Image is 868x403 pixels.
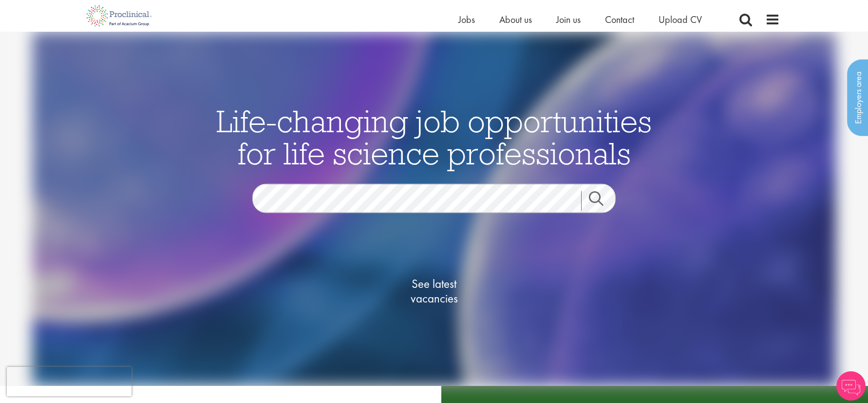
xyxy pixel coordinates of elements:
[32,32,836,386] img: candidate home
[659,13,702,26] a: Upload CV
[385,238,483,345] a: See latestvacancies
[499,13,532,26] a: About us
[605,13,634,26] a: Contact
[7,367,132,396] iframe: reCAPTCHA
[556,13,581,26] a: Join us
[458,13,475,26] a: Jobs
[581,191,623,211] a: Job search submit button
[836,371,866,401] img: Chatbot
[385,277,483,306] span: See latest vacancies
[216,101,652,173] span: Life-changing job opportunities for life science professionals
